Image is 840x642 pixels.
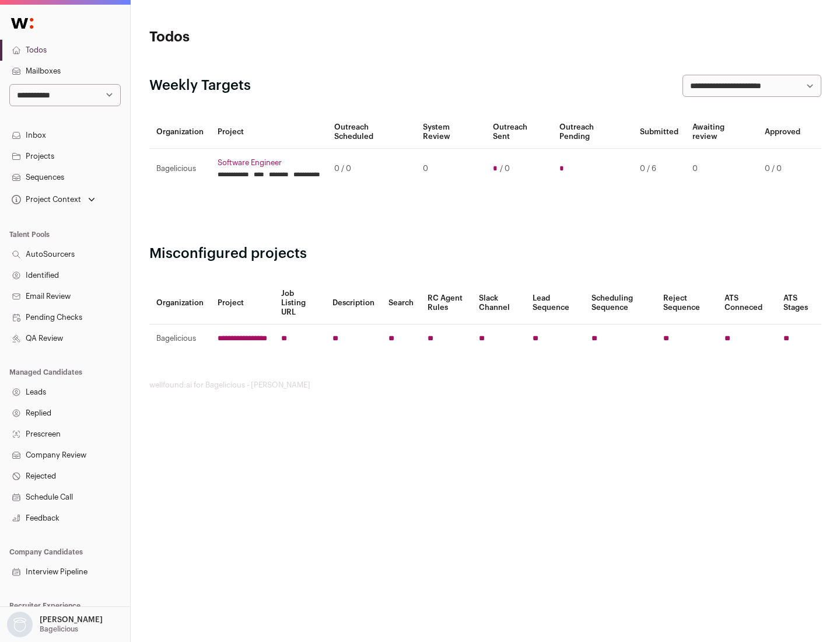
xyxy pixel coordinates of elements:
[9,191,97,208] button: Open dropdown
[5,612,105,637] button: Open dropdown
[472,282,526,325] th: Slack Channel
[633,116,685,149] th: Submitted
[685,116,758,149] th: Awaiting review
[149,149,211,189] td: Bagelicious
[9,195,81,204] div: Project Context
[149,245,821,263] h2: Misconfigured projects
[381,282,421,325] th: Search
[274,282,325,325] th: Job Listing URL
[327,116,416,149] th: Outreach Scheduled
[218,158,320,168] a: Software Engineer
[500,164,510,173] span: / 0
[40,615,103,624] p: [PERSON_NAME]
[149,116,211,149] th: Organization
[584,282,656,325] th: Scheduling Sequence
[211,116,327,149] th: Project
[5,12,40,35] img: Wellfound
[552,116,632,149] th: Outreach Pending
[416,116,485,149] th: System Review
[717,282,776,325] th: ATS Conneced
[149,381,821,390] footer: wellfound:ai for Bagelicious - [PERSON_NAME]
[633,149,685,189] td: 0 / 6
[149,325,211,353] td: Bagelicious
[40,624,78,634] p: Bagelicious
[416,149,485,189] td: 0
[526,282,584,325] th: Lead Sequence
[758,149,807,189] td: 0 / 0
[758,116,807,149] th: Approved
[421,282,471,325] th: RC Agent Rules
[325,282,381,325] th: Description
[776,282,821,325] th: ATS Stages
[656,282,718,325] th: Reject Sequence
[486,116,553,149] th: Outreach Sent
[149,28,373,47] h1: Todos
[149,76,251,95] h2: Weekly Targets
[327,149,416,189] td: 0 / 0
[149,282,211,325] th: Organization
[685,149,758,189] td: 0
[211,282,274,325] th: Project
[7,612,33,637] img: nopic.png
